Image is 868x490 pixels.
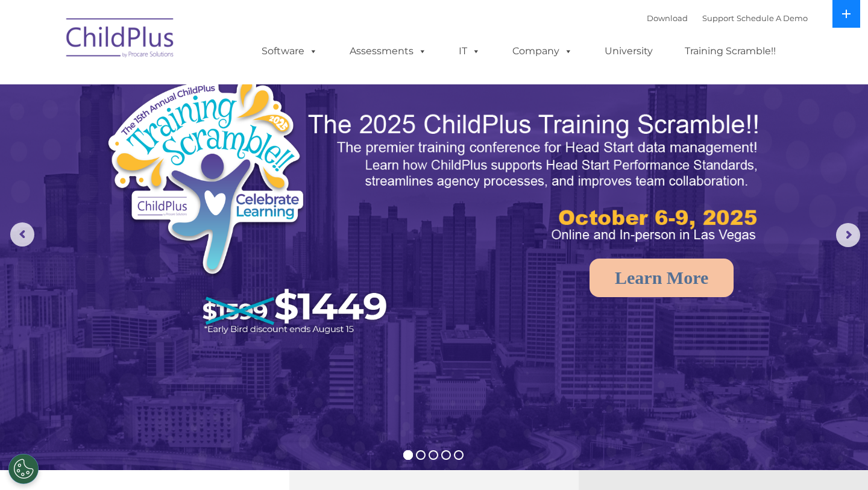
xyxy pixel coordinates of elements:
[737,13,808,23] a: Schedule A Demo
[60,10,181,70] img: ChildPlus by Procare Solutions
[702,13,734,23] a: Support
[250,39,330,63] a: Software
[168,80,204,89] span: Last name
[168,129,219,138] span: Phone number
[593,39,665,63] a: University
[8,454,39,484] button: Cookies Settings
[590,259,734,297] a: Learn More
[647,13,808,23] font: |
[673,39,788,63] a: Training Scramble!!
[447,39,492,63] a: IT
[500,39,585,63] a: Company
[647,13,688,23] a: Download
[338,39,439,63] a: Assessments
